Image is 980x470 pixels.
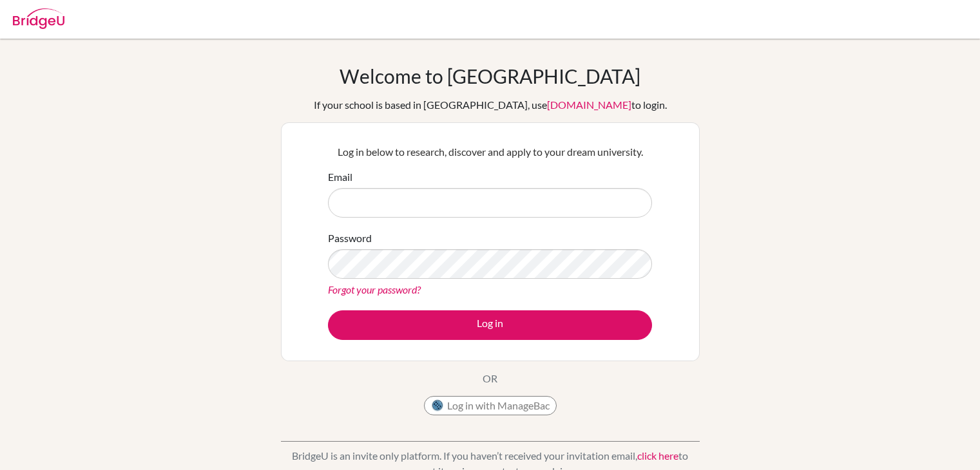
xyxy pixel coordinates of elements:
[637,449,678,462] a: click here
[13,8,64,29] img: Bridge-U
[424,396,557,415] button: Log in with ManageBac
[483,371,497,386] p: OR
[328,169,352,185] label: Email
[328,144,652,160] p: Log in below to research, discover and apply to your dream university.
[547,99,631,111] a: [DOMAIN_NAME]
[314,97,667,113] div: If your school is based in [GEOGRAPHIC_DATA], use to login.
[328,230,372,246] label: Password
[328,283,421,296] a: Forgot your password?
[340,64,640,88] h1: Welcome to [GEOGRAPHIC_DATA]
[328,310,652,340] button: Log in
